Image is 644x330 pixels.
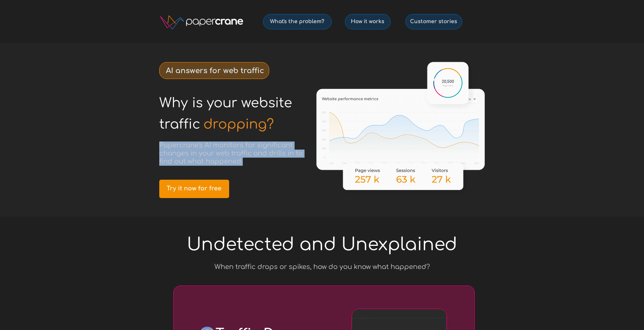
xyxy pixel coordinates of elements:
[405,14,462,29] a: Customer stories
[187,235,457,254] span: Undetected and Unexplained
[263,14,332,29] a: What's the problem?
[345,14,391,29] a: How it works
[263,18,331,25] span: What's the problem?
[345,18,390,25] span: How it works
[159,141,303,165] span: Papercrane's AI monitors for significant changes in your web traffic and drills in to find out wh...
[159,96,292,110] span: Why is your website
[159,180,229,198] a: Try it now for free
[214,263,430,270] span: When traffic drops or spikes, how do you know what happened?
[159,117,200,132] span: traffic
[159,185,229,192] span: Try it now for free
[406,18,462,25] span: Customer stories
[166,67,264,75] strong: AI answers for web traffic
